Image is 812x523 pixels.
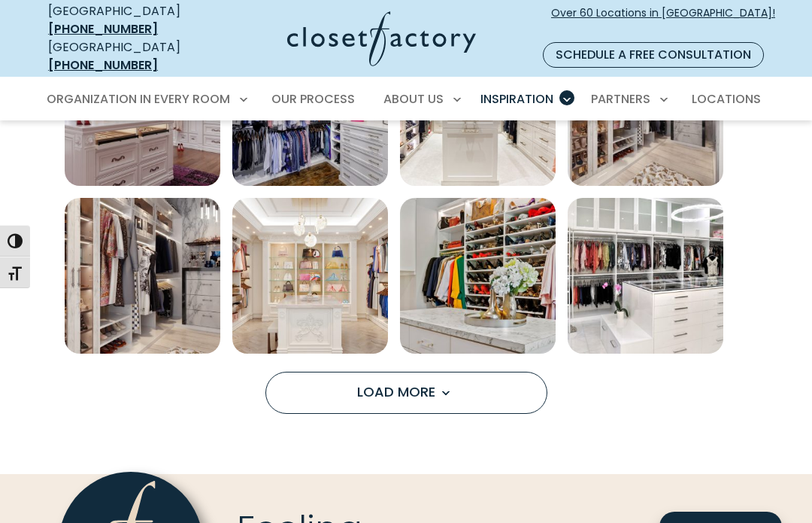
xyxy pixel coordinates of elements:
div: [GEOGRAPHIC_DATA] [48,2,212,38]
span: Organization in Every Room [47,90,230,108]
img: Modern walk-in custom closet with white marble cabinetry [65,198,220,354]
a: Open inspiration gallery to preview enlarged image [400,198,556,354]
a: Open inspiration gallery to preview enlarged image [568,198,723,354]
span: Over 60 Locations in [GEOGRAPHIC_DATA]! [551,5,775,37]
img: White walk-in closet with ornate trim and crown molding, featuring glass shelving [232,198,388,354]
a: [PHONE_NUMBER] [48,56,158,74]
span: Load More [357,382,455,401]
span: About Us [383,90,444,108]
span: Locations [692,90,761,108]
div: [GEOGRAPHIC_DATA] [48,38,212,74]
a: [PHONE_NUMBER] [48,20,158,38]
a: Open inspiration gallery to preview enlarged image [65,198,220,354]
span: Inspiration [480,90,553,108]
img: Closet Factory Logo [287,11,476,66]
span: Partners [591,90,650,108]
span: Our Process [271,90,355,108]
img: Custom closet in white high gloss, featuring full-height hanging sections, glass display island w... [568,198,723,354]
button: Load more inspiration gallery images [265,372,547,414]
a: Open inspiration gallery to preview enlarged image [232,198,388,354]
img: Custom closet system in White Chocolate Melamine with full-height shoe shelving, double-hang ward... [400,198,556,354]
a: Schedule a Free Consultation [543,42,764,68]
nav: Primary Menu [36,78,776,120]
